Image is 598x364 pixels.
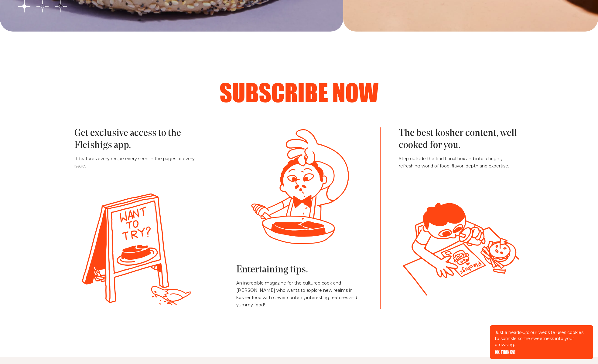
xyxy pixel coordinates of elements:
[18,0,30,12] button: Go to slide 1
[74,127,200,152] h3: Get exclusive access to the Fleishigs app.
[74,155,200,170] p: It features every recipe every seen in the pages of every issue.
[93,80,506,104] h2: Subscribe now
[36,0,49,12] button: Go to slide 2
[236,264,362,276] h3: Entertaining tips.
[55,0,67,12] button: Go to slide 3
[399,127,524,152] h3: The best kosher content, well cooked for you.
[236,280,362,309] p: An incredible magazine for the cultured cook and [PERSON_NAME] who wants to explore new realms in...
[18,0,67,13] ul: Select a slide to show
[495,329,588,348] p: Just a heads-up: our website uses cookies to sprinkle some sweetness into your browsing.
[399,155,524,170] p: Step outside the traditional box and into a bright, refreshing world of food, flavor, depth and e...
[495,350,515,354] button: OK, THANKS!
